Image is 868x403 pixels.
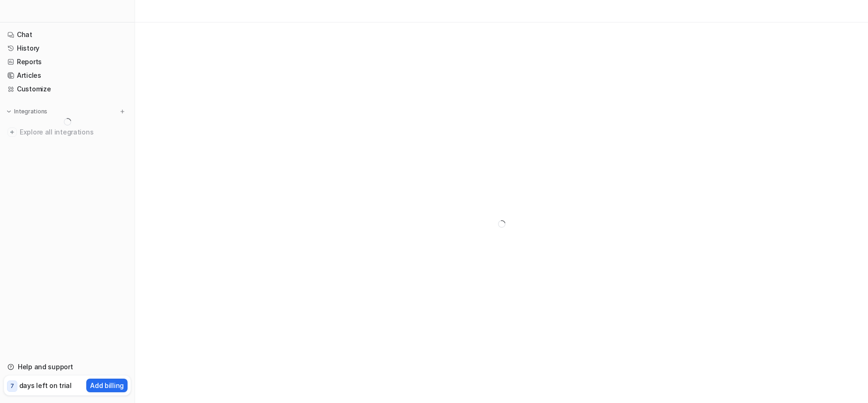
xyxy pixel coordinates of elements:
p: Integrations [14,108,47,115]
p: Add billing [90,381,124,390]
a: Articles [4,69,131,82]
span: Explore all integrations [20,125,127,140]
img: menu_add.svg [119,108,126,115]
p: 7 [10,382,14,390]
button: Add billing [86,379,128,392]
a: Chat [4,28,131,41]
a: Reports [4,55,131,68]
a: Explore all integrations [4,126,131,139]
img: expand menu [6,108,12,115]
button: Integrations [4,107,50,116]
a: History [4,42,131,55]
img: explore all integrations [8,127,17,137]
a: Customize [4,82,131,96]
a: Help and support [4,360,131,373]
p: days left on trial [19,381,72,390]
